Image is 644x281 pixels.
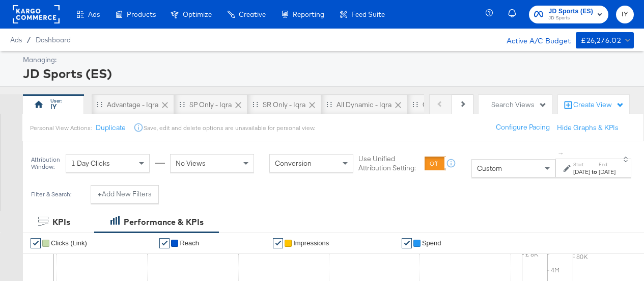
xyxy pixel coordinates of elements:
div: SR only - Iqra [263,100,305,110]
div: [DATE] [599,168,615,176]
span: IY [620,9,630,20]
button: JD Sports (ES)JD Sports [529,6,608,23]
a: ✔ [273,238,283,248]
span: Conversion [275,159,312,168]
div: SP only - Iqra [189,100,232,110]
div: Drag to reorder tab [253,101,258,107]
div: Create View [573,100,624,110]
div: Advantage - Iqra [107,100,158,110]
div: [DATE] [573,168,590,176]
strong: + [98,189,102,199]
span: JD Sports (ES) [548,6,593,17]
div: Catalog Sales [423,100,465,110]
span: Creative [239,10,266,18]
span: ↑ [556,152,566,156]
span: Custom [477,164,502,173]
button: +Add New Filters [91,185,159,203]
label: Start: [573,161,590,168]
a: ✔ [31,238,41,248]
span: Impressions [293,239,329,247]
span: No Views [176,159,206,168]
span: Spend [422,239,441,247]
button: Duplicate [96,123,126,133]
span: Feed Suite [351,10,385,18]
div: £26,276.02 [581,34,621,47]
div: Drag to reorder tab [179,101,185,107]
span: Optimize [183,10,212,18]
span: Reach [180,239,199,247]
label: Use Unified Attribution Setting: [358,154,421,173]
div: Save, edit and delete options are unavailable for personal view. [144,124,315,132]
div: IY [50,102,57,112]
span: 1 Day Clicks [71,159,110,168]
span: / [22,36,36,44]
label: End: [599,161,615,168]
div: JD Sports (ES) [23,65,631,82]
div: Drag to reorder tab [412,101,418,107]
span: Ads [10,36,22,44]
div: Active A/C Budget [496,32,571,47]
div: Attribution Window: [31,156,61,170]
strong: to [590,168,599,175]
a: ✔ [402,238,412,248]
a: ✔ [159,238,170,248]
div: Drag to reorder tab [326,101,332,107]
span: Reporting [293,10,324,18]
span: JD Sports [548,14,593,22]
div: KPIs [52,216,70,228]
div: Performance & KPIs [124,216,204,228]
span: Ads [88,10,100,18]
div: Drag to reorder tab [97,101,102,107]
a: Dashboard [36,36,71,44]
div: Filter & Search: [31,191,72,198]
div: Search Views [491,100,547,110]
button: Configure Pacing [489,118,557,137]
button: £26,276.02 [576,32,634,48]
div: Managing: [23,55,631,65]
div: Personal View Actions: [30,124,92,132]
div: All Dynamic - Iqra [337,100,391,110]
span: Products [127,10,156,18]
button: IY [616,6,634,23]
span: Clicks (Link) [51,239,87,247]
button: Hide Graphs & KPIs [557,123,619,133]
